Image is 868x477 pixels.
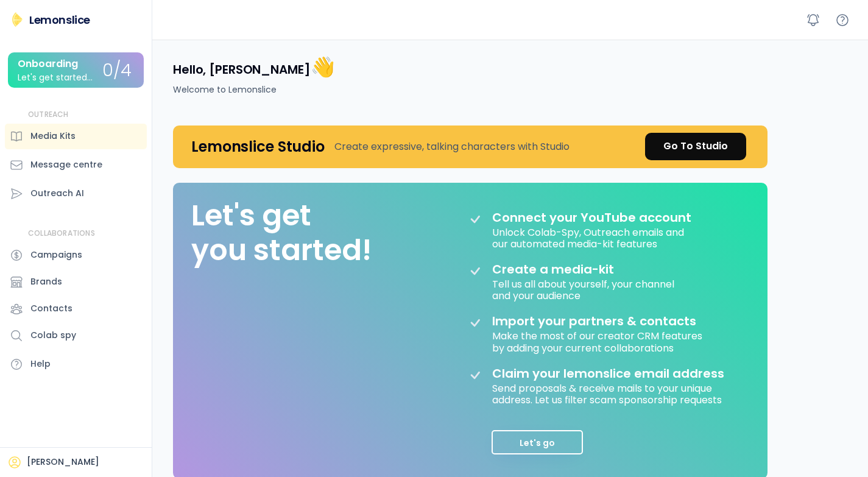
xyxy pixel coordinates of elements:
[30,130,76,143] div: Media Kits
[28,110,69,120] div: OUTREACH
[30,275,62,288] div: Brands
[102,62,132,80] div: 0/4
[492,210,691,225] div: Connect your YouTube account
[191,198,372,268] div: Let's get you started!
[28,228,95,239] div: COLLABORATIONS
[334,140,570,154] div: Create expressive, talking characters with Studio
[311,53,335,80] font: 👋
[173,83,277,96] div: Welcome to Lemonslice
[27,456,99,468] div: [PERSON_NAME]
[492,314,696,328] div: Import your partners & contacts
[18,73,93,82] div: Let's get started...
[30,329,76,342] div: Colab spy
[173,54,334,80] h4: Hello, [PERSON_NAME]
[30,249,82,261] div: Campaigns
[492,328,705,353] div: Make the most of our creator CRM features by adding your current collaborations
[18,58,78,69] div: Onboarding
[30,302,72,315] div: Contacts
[30,158,102,171] div: Message centre
[663,139,728,154] div: Go To Studio
[645,133,746,160] a: Go To Studio
[492,381,736,406] div: Send proposals & receive mails to your unique address. Let us filter scam sponsorship requests
[492,225,686,250] div: Unlock Colab-Spy, Outreach emails and our automated media-kit features
[492,277,677,302] div: Tell us all about yourself, your channel and your audience
[30,358,51,370] div: Help
[492,262,644,277] div: Create a media-kit
[492,430,583,454] button: Let's go
[492,366,724,381] div: Claim your lemonslice email address
[191,137,325,156] h4: Lemonslice Studio
[30,187,84,200] div: Outreach AI
[29,12,90,27] div: Lemonslice
[10,12,24,27] img: Lemonslice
